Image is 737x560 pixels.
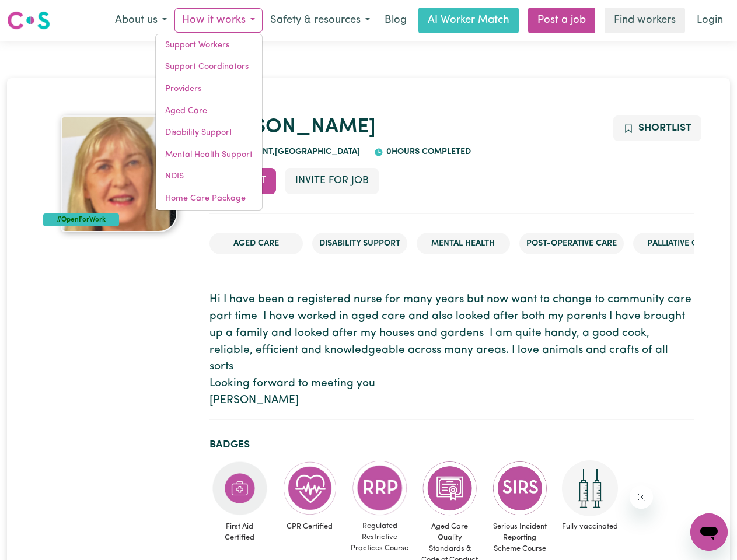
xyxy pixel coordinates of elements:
button: How it works [174,8,263,33]
p: Hi I have been a registered nurse for many years but now want to change to community care part ti... [209,292,694,409]
img: Care and support worker has completed CPR Certification [282,460,338,516]
a: Find workers [605,8,685,33]
div: How it works [155,34,263,211]
img: CS Academy: Regulated Restrictive Practices course completed [352,460,408,516]
span: Regulated Restrictive Practices Course [350,516,410,559]
iframe: Button to launch messaging window [690,513,728,551]
a: [PERSON_NAME] [209,117,376,138]
span: 0 hours completed [383,148,471,156]
span: Fully vaccinated [560,516,620,537]
span: First Aid Certified [209,516,270,548]
a: Providers [156,78,262,100]
li: Mental Health [417,233,510,255]
img: Frances [61,116,177,232]
a: Login [690,8,730,33]
li: Aged Care [209,233,303,255]
a: Aged Care [156,100,262,123]
li: Disability Support [312,233,407,255]
a: Home Care Package [156,188,262,210]
a: Post a job [528,8,595,33]
li: Post-operative care [519,233,624,255]
button: About us [107,8,174,33]
button: Add to shortlist [613,116,701,141]
a: NDIS [156,166,262,188]
span: TAREN POINT , [GEOGRAPHIC_DATA] [219,148,361,156]
a: Disability Support [156,122,262,144]
a: Careseekers logo [7,7,50,34]
button: Invite for Job [285,168,379,194]
a: Frances's profile picture'#OpenForWork [43,116,195,232]
a: Mental Health Support [156,144,262,166]
h2: Badges [209,439,694,451]
iframe: Close message [630,485,653,509]
div: #OpenForWork [43,213,120,226]
span: Shortlist [638,123,691,133]
span: CPR Certified [280,516,340,537]
a: Support Workers [156,34,262,57]
img: Care and support worker has received 2 doses of COVID-19 vaccine [562,460,618,516]
span: Serious Incident Reporting Scheme Course [490,516,550,559]
span: Need any help? [7,8,71,17]
a: Support Coordinators [156,56,262,78]
img: Care and support worker has completed First Aid Certification [212,460,268,516]
a: Blog [378,8,414,33]
a: AI Worker Match [418,8,519,33]
button: Safety & resources [263,8,378,33]
img: CS Academy: Aged Care Quality Standards & Code of Conduct course completed [422,460,478,516]
li: Palliative care [633,233,726,255]
img: CS Academy: Serious Incident Reporting Scheme course completed [492,460,548,516]
img: Careseekers logo [7,10,50,31]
